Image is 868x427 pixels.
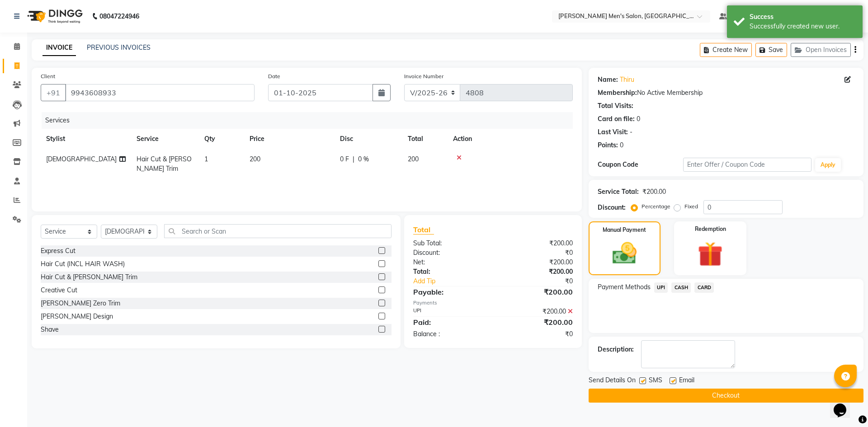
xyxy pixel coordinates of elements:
[649,375,662,387] span: SMS
[42,40,76,56] a: INVOICE
[413,299,573,307] div: Payments
[694,282,714,293] span: CARD
[41,286,77,295] div: Creative Cut
[830,391,859,418] iframe: chat widget
[131,129,199,149] th: Service
[41,272,137,282] div: Hair Cut & [PERSON_NAME] Trim
[358,155,369,164] span: 0 %
[41,246,75,256] div: Express Cut
[598,187,639,197] div: Service Total:
[493,239,579,248] div: ₹200.00
[679,375,694,387] span: Email
[589,375,636,387] span: Send Details On
[654,282,668,293] span: UPI
[448,129,573,149] th: Action
[598,203,626,212] div: Discount:
[620,75,634,84] a: Thiru
[99,4,139,29] b: 08047224946
[630,127,632,137] div: -
[589,389,863,403] button: Checkout
[353,155,354,164] span: |
[598,75,618,84] div: Name:
[406,267,493,277] div: Total:
[41,129,131,149] th: Stylist
[87,43,151,52] a: PREVIOUS INVOICES
[750,22,856,31] div: Successfully created new user.
[642,187,666,197] div: ₹200.00
[493,258,579,267] div: ₹200.00
[598,88,637,98] div: Membership:
[402,129,448,149] th: Total
[493,329,579,339] div: ₹0
[42,112,580,129] div: Services
[493,286,579,297] div: ₹200.00
[404,72,443,80] label: Invoice Number
[41,259,125,269] div: Hair Cut (INCL HAIR WASH)
[671,282,691,293] span: CASH
[598,141,618,150] div: Points:
[250,155,260,163] span: 200
[406,258,493,267] div: Net:
[413,225,434,235] span: Total
[598,345,634,354] div: Description:
[406,239,493,248] div: Sub Total:
[41,84,66,101] button: +91
[695,225,726,233] label: Redemption
[755,43,787,57] button: Save
[598,88,854,98] div: No Active Membership
[493,317,579,328] div: ₹200.00
[493,248,579,258] div: ₹0
[493,307,579,316] div: ₹200.00
[791,43,851,57] button: Open Invoices
[406,277,507,286] a: Add Tip
[340,155,349,164] span: 0 F
[41,312,113,321] div: [PERSON_NAME] Design
[700,43,752,57] button: Create New
[683,158,811,172] input: Enter Offer / Coupon Code
[244,129,335,149] th: Price
[815,158,841,172] button: Apply
[199,129,244,149] th: Qty
[41,325,59,334] div: Shave
[598,282,651,292] span: Payment Methods
[598,114,635,124] div: Card on file:
[137,155,192,173] span: Hair Cut & [PERSON_NAME] Trim
[406,329,493,339] div: Balance :
[408,155,419,163] span: 200
[268,72,280,80] label: Date
[204,155,208,163] span: 1
[65,84,255,101] input: Search by Name/Mobile/Email/Code
[406,248,493,258] div: Discount:
[598,160,683,169] div: Coupon Code
[46,155,117,163] span: [DEMOGRAPHIC_DATA]
[406,317,493,328] div: Paid:
[684,202,698,211] label: Fixed
[598,101,633,111] div: Total Visits:
[750,12,856,22] div: Success
[23,4,85,29] img: logo
[637,114,640,124] div: 0
[335,129,402,149] th: Disc
[406,307,493,316] div: UPI
[620,141,623,150] div: 0
[603,226,646,234] label: Manual Payment
[164,224,392,238] input: Search or Scan
[598,127,628,137] div: Last Visit:
[41,299,120,308] div: [PERSON_NAME] Zero Trim
[41,72,55,80] label: Client
[605,239,644,267] img: _cash.svg
[493,267,579,277] div: ₹200.00
[507,277,579,286] div: ₹0
[690,239,731,270] img: _gift.svg
[406,286,493,297] div: Payable:
[642,202,670,211] label: Percentage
